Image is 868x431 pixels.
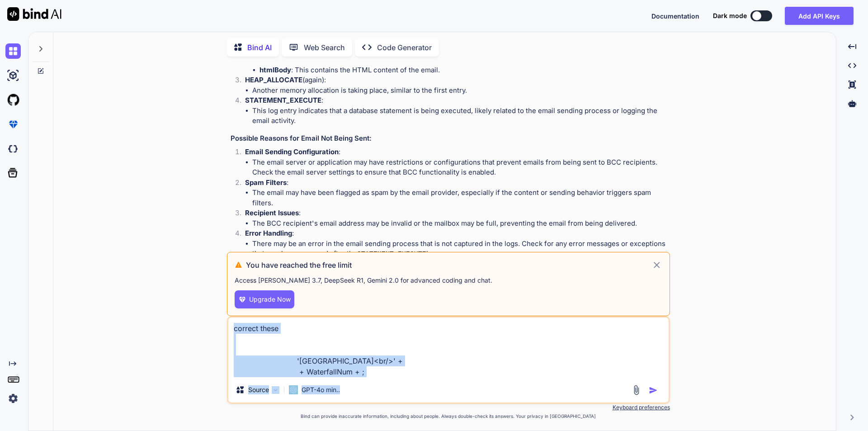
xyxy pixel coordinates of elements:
li: There may be an error in the email sending process that is not captured in the logs. Check for an... [252,239,668,260]
img: premium [5,117,21,132]
p: : [245,147,668,157]
li: The BCC recipient's email address may be invalid or the mailbox may be full, preventing the email... [252,218,668,229]
h3: Possible Reasons for Email Not Being Sent: [231,133,668,144]
img: Pick Models [272,386,279,394]
strong: HEAP_ALLOCATE [245,76,302,84]
code: STATEMENT_EXECUTE [357,251,426,258]
li: The email server or application may have restrictions or configurations that prevent emails from ... [252,157,668,178]
button: Add API Keys [785,7,854,25]
img: darkCloudIdeIcon [5,141,21,156]
span: Upgrade Now [249,295,291,304]
p: : [245,95,668,106]
strong: Recipient Issues [245,208,299,217]
li: Another memory allocation is taking place, similar to the first entry. [252,85,668,96]
img: chat [5,43,21,59]
p: : [245,228,668,239]
textarea: correct these '[GEOGRAPHIC_DATA]<br/>' + + WaterfallNum + ; [228,317,669,377]
strong: Error Handling [245,229,292,237]
p: Web Search [304,42,345,53]
p: Source [248,385,269,394]
p: Bind can provide inaccurate information, including about people. Always double-check its answers.... [227,413,670,420]
img: ai-studio [5,68,21,83]
li: : This contains the HTML content of the email. [259,65,668,76]
span: Dark mode [713,11,747,20]
li: The email may have been flagged as spam by the email provider, especially if the content or sendi... [252,188,668,208]
p: GPT-4o min.. [302,385,340,394]
img: settings [5,391,21,406]
strong: Email Sending Configuration [245,147,339,156]
img: githubLight [5,92,21,108]
strong: htmlBody [259,66,291,74]
li: This log entry indicates that a database statement is being executed, likely related to the email... [252,106,668,126]
p: (again): [245,75,668,85]
img: attachment [631,385,642,395]
p: : [245,208,668,218]
p: Keyboard preferences [227,404,670,411]
strong: STATEMENT_EXECUTE [245,96,321,104]
h3: You have reached the free limit [246,260,651,270]
strong: Spam Filters [245,178,287,187]
button: Upgrade Now [235,290,294,308]
p: : [245,178,668,188]
p: Code Generator [377,42,432,53]
img: icon [649,386,658,395]
p: Access [PERSON_NAME] 3.7, DeepSeek R1, Gemini 2.0 for advanced coding and chat . [235,276,662,285]
span: Documentation [651,12,699,20]
p: Bind AI [247,42,272,53]
img: GPT-4o mini [289,385,298,394]
img: Bind AI [7,7,61,21]
button: Documentation [651,11,699,21]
